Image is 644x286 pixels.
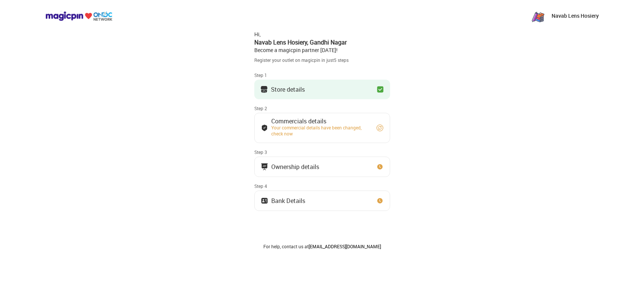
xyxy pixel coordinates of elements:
[552,12,599,20] p: Navab Lens Hosiery
[376,197,384,205] img: clock_icon_new.67dbf243.svg
[530,8,546,23] img: zN8eeJ7_1yFC7u6ROh_yaNnuSMByXp4ytvKet0ObAKR-3G77a2RQhNqTzPi8_o_OMQ7Yu_PgX43RpeKyGayj_rdr-Pw
[377,86,384,93] img: checkbox_green.749048da.svg
[254,80,390,99] button: Store details
[254,149,390,155] div: Step 3
[261,197,268,205] img: ownership_icon.37569ceb.svg
[271,88,305,91] div: Store details
[45,11,112,21] img: ondc-logo-new-small.8a59708e.svg
[376,163,384,171] img: clock_icon_new.67dbf243.svg
[254,243,390,249] div: For help, contact us at
[254,157,390,177] button: Ownership details
[254,191,390,211] button: Bank Details
[376,124,384,132] img: refresh_circle.10b5a287.svg
[261,124,268,132] img: bank_details_tick.fdc3558c.svg
[271,125,369,137] div: Your commercial details have been changed, check now
[309,243,381,249] a: [EMAIL_ADDRESS][DOMAIN_NAME]
[254,183,390,189] div: Step 4
[260,86,268,93] img: storeIcon.9b1f7264.svg
[271,119,369,123] div: Commercials details
[254,113,390,143] button: Commercials detailsYour commercial details have been changed, check now
[261,163,268,171] img: commercials_icon.983f7837.svg
[254,105,390,111] div: Step 2
[254,72,390,78] div: Step 1
[271,165,319,169] div: Ownership details
[254,38,390,46] div: Navab Lens Hosiery , Gandhi Nagar
[271,199,305,203] div: Bank Details
[254,31,390,54] div: Hi, Become a magicpin partner [DATE]!
[254,57,390,63] div: Register your outlet on magicpin in just 5 steps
